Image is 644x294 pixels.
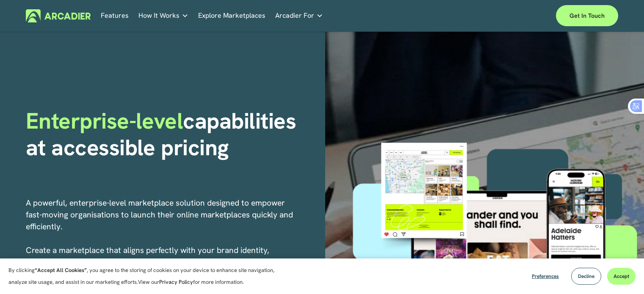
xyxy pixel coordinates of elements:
button: Preferences [525,268,565,285]
span: Enterprise-level [26,106,183,135]
p: By clicking , you agree to the storing of cookies on your device to enhance site navigation, anal... [8,264,284,288]
strong: capabilities at accessible pricing [26,106,302,162]
a: folder dropdown [138,9,188,22]
strong: “Accept All Cookies” [35,267,87,274]
span: Arcadier For [275,10,314,22]
a: Get in touch [556,5,618,26]
a: Privacy Policy [159,278,193,286]
a: folder dropdown [275,9,323,22]
span: Preferences [532,273,559,280]
a: Features [101,9,129,22]
span: Decline [578,273,594,280]
button: Decline [571,268,601,285]
span: How It Works [138,10,180,22]
a: Explore Marketplaces [198,9,265,22]
iframe: Chat Widget [602,253,644,294]
img: Arcadier [26,9,91,22]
